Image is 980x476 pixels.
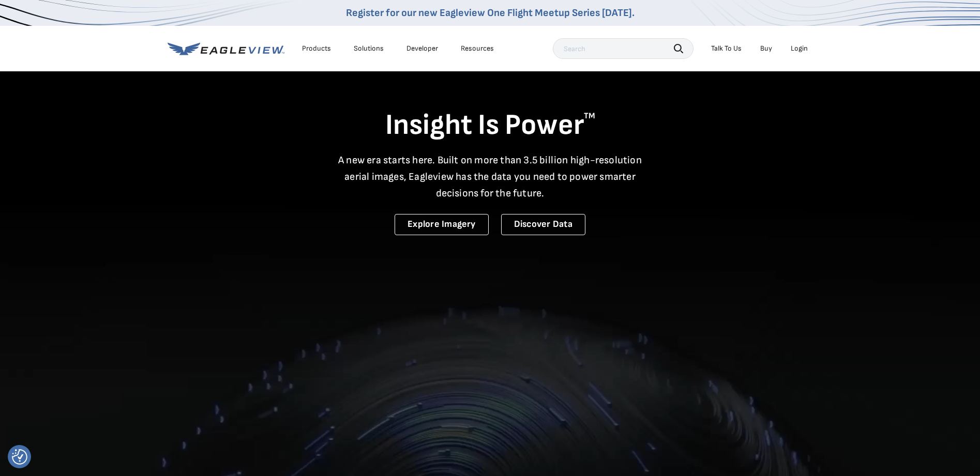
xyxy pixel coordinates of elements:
input: Search [553,38,693,59]
a: Explore Imagery [395,214,489,235]
a: Developer [406,44,438,53]
div: Solutions [354,44,384,53]
img: Revisit consent button [12,449,27,465]
button: Consent Preferences [12,449,27,465]
a: Register for our new Eagleview One Flight Meetup Series [DATE]. [346,7,635,19]
div: Products [302,44,331,53]
div: Login [791,44,808,53]
a: Buy [760,44,772,53]
h1: Insight Is Power [168,108,813,144]
div: Resources [461,44,494,53]
a: Discover Data [501,214,585,235]
div: Talk To Us [711,44,742,53]
p: A new era starts here. Built on more than 3.5 billion high-resolution aerial images, Eagleview ha... [332,152,649,202]
sup: TM [584,111,595,121]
